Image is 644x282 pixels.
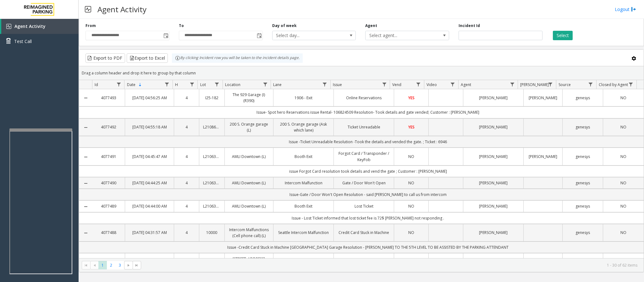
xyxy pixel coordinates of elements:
a: Collapse Details [79,181,92,186]
a: Vend Filter Menu [414,80,423,89]
a: Source Filter Menu [586,80,595,89]
a: 4077489 [96,203,121,209]
td: Issue -Credit Card Stuck in Machine [GEOGRAPHIC_DATA] Garage Resolution - [PERSON_NAME] TO THE 5T... [92,241,644,253]
a: Issue Filter Menu [380,80,388,89]
span: YES [408,124,415,130]
a: Lost Ticket [338,203,390,209]
a: Credit Card Stuck in Machine [338,230,390,236]
span: Agent Activity [14,23,46,29]
img: 'icon' [6,24,11,29]
a: [PERSON_NAME] [467,203,520,209]
span: NO [620,203,626,209]
a: NO [607,180,640,186]
a: Seattle Intercom Malfunction [277,230,330,236]
a: [DATE] 04:55:18 AM [129,124,170,130]
span: NO [620,230,626,235]
a: AMLI Downtown (L) [228,154,270,160]
span: Source [559,82,571,87]
span: Page 3 [116,261,124,269]
label: To [179,23,184,29]
a: Intercom Malfunction [277,180,330,186]
a: Date Filter Menu [163,80,171,89]
a: [DATE] 04:44:00 AM [129,203,170,209]
label: From [85,23,96,29]
a: Id Filter Menu [114,80,123,89]
a: 10000 [203,230,220,236]
button: Export to PDF [85,53,125,63]
a: [PERSON_NAME] [527,154,558,160]
a: genesys [566,230,599,236]
div: By clicking Incident row you will be taken to the incident details page. [172,53,303,63]
a: [PERSON_NAME] [527,95,558,101]
a: [DATE] 04:56:25 AM [129,95,170,101]
span: NO [408,180,414,186]
a: L21063900 [203,180,220,186]
span: Go to the last page [134,263,139,268]
span: NO [620,95,626,100]
a: 4077492 [96,124,121,130]
a: Booth Exit [277,203,330,209]
div: Drag a column header and drop it here to group by that column [79,68,644,79]
a: H Filter Menu [188,80,196,89]
a: NO [398,154,425,160]
span: Select agent... [366,31,432,40]
span: Toggle popup [256,31,262,40]
span: Page 2 [107,261,115,269]
span: Agent [461,82,471,87]
a: genesys [566,180,599,186]
a: Gate / Door Won't Open [338,180,390,186]
a: YES [398,124,425,130]
span: NO [620,180,626,186]
a: AMLI Downtown (L) [228,180,270,186]
span: YES [408,95,415,100]
span: Toggle popup [162,31,169,40]
a: 4 [178,230,195,236]
span: Id [95,82,98,87]
a: Online Reservations [338,95,390,101]
a: The 929 Garage (I) (R390) [228,92,270,104]
a: Agent Filter Menu [508,80,516,89]
span: NO [620,124,626,130]
a: genesys [566,154,599,160]
a: [PERSON_NAME] [467,154,520,160]
a: [PERSON_NAME] [467,124,520,130]
a: NO [607,124,640,130]
a: Collapse Details [79,230,92,236]
button: Select [553,31,573,40]
img: logout [631,6,636,13]
a: 4 [178,180,195,186]
span: NO [408,154,414,159]
span: Go to the next page [124,261,133,270]
a: 1906 - Exit [277,95,330,101]
a: [DATE] 04:45:47 AM [129,154,170,160]
span: Issue [333,82,342,87]
a: Closed by Agent Filter Menu [627,80,635,89]
a: [DATE] 04:31:57 AM [129,230,170,236]
span: Date [127,82,135,87]
a: Logout [615,6,636,13]
a: NO [398,180,425,186]
span: Vend [392,82,401,87]
button: Export to Excel [127,53,168,63]
a: L21063900 [203,203,220,209]
a: Intercom Malfunctions (Cell phone call) (L) [228,227,270,239]
a: NO [607,95,640,101]
a: [PERSON_NAME] [467,230,520,236]
a: L21063900 [203,154,220,160]
a: AMLI Downtown (L) [228,203,270,209]
a: [STREET_ADDRESS] (FSW) (I) [228,256,270,268]
a: Collapse Details [79,95,92,100]
a: 200 S. Orange garage (L) [228,121,270,133]
a: Booth Exit [277,154,330,160]
span: Go to the next page [126,263,131,268]
a: Parker Filter Menu [546,80,555,89]
a: Collapse Details [79,125,92,130]
a: 4077493 [96,95,121,101]
h3: Agent Activity [94,2,150,17]
span: Closed by Agent [599,82,628,87]
a: [DATE] 04:44:25 AM [129,180,170,186]
img: pageIcon [85,2,91,17]
a: [PERSON_NAME] [467,95,520,101]
span: Go to the last page [133,261,141,270]
a: NO [398,230,425,236]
